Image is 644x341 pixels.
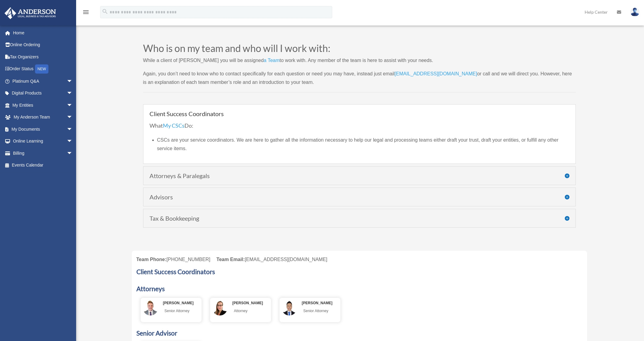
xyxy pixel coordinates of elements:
[150,111,569,117] h4: Client Success Coordinators
[395,71,477,79] a: [EMAIL_ADDRESS][DOMAIN_NAME]
[232,306,273,316] div: Attorney
[143,300,158,315] img: thumbnail
[4,135,82,147] a: Online Learningarrow_drop_down
[302,306,343,316] div: Senior Attorney
[150,173,569,179] h4: Attorneys & Paralegals
[4,123,82,135] a: My Documentsarrow_drop_down
[67,75,79,88] span: arrow_drop_down
[150,194,569,200] h4: Advisors
[4,111,82,123] a: My Anderson Teamarrow_drop_down
[67,99,79,112] span: arrow_drop_down
[4,159,82,171] a: Events Calendar
[136,268,582,278] h3: Client Success Coordinators
[143,43,576,56] h2: Who is on my team and who will I work with:
[136,255,210,264] div: [PHONE_NUMBER]
[4,87,82,99] a: Digital Productsarrow_drop_down
[4,75,82,87] a: Platinum Q&Aarrow_drop_down
[143,56,576,70] p: While a client of [PERSON_NAME] you will be assigned to work with. Any member of the team is here...
[232,300,273,306] div: [PERSON_NAME]
[136,257,167,262] span: Team Phone:
[102,8,108,15] i: search
[82,9,90,16] i: menu
[302,300,343,306] div: [PERSON_NAME]
[216,255,327,264] div: [EMAIL_ADDRESS][DOMAIN_NAME]
[157,137,559,151] span: CSCs are your service coordinators. We are here to gather all the information necessary to help o...
[163,306,204,316] div: Senior Attorney
[216,257,245,262] span: Team Email:
[150,215,569,221] h4: Tax & Bookkeeping
[3,7,58,19] img: Anderson Advisors Platinum Portal
[67,123,79,136] span: arrow_drop_down
[35,64,48,74] div: NEW
[212,300,227,315] img: thumbnail
[282,300,297,315] img: thumbnail
[67,135,79,148] span: arrow_drop_down
[67,147,79,160] span: arrow_drop_down
[82,11,90,16] a: menu
[4,39,82,51] a: Online Ordering
[4,51,82,63] a: Tax Organizers
[67,87,79,100] span: arrow_drop_down
[4,63,82,75] a: Order StatusNEW
[143,70,576,87] p: Again, you don’t need to know who to contact specifically for each question or need you may have,...
[136,285,582,295] h3: Attorneys
[150,122,193,129] span: What Do:
[4,27,82,39] a: Home
[4,99,82,111] a: My Entitiesarrow_drop_down
[136,330,582,339] h3: Senior Advisor
[163,300,204,306] div: [PERSON_NAME]
[163,122,185,132] a: My CSCs
[630,8,639,16] img: User Pic
[264,58,280,66] a: a Team
[4,147,82,159] a: Billingarrow_drop_down
[67,111,79,124] span: arrow_drop_down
